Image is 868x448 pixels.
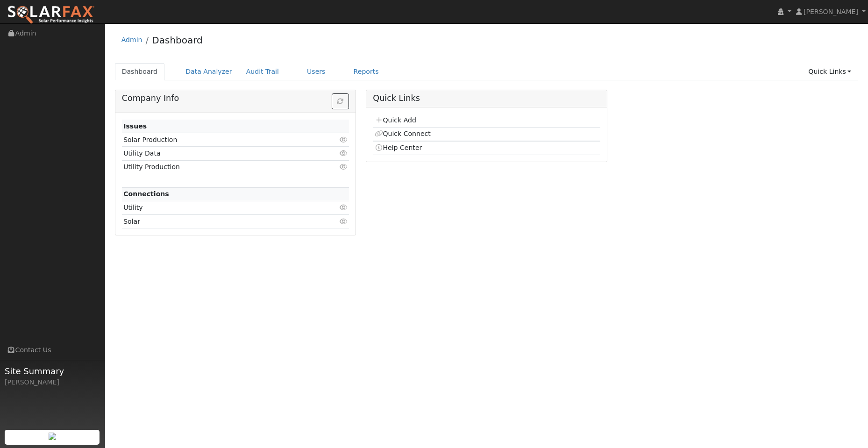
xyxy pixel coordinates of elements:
a: Dashboard [115,63,165,80]
a: Help Center [375,144,422,151]
img: retrieve [49,433,56,440]
a: Dashboard [152,35,203,46]
td: Solar [122,215,313,228]
i: Click to view [339,150,348,156]
a: Data Analyzer [178,63,239,80]
h5: Company Info [122,93,349,103]
i: Click to view [339,136,348,143]
a: Users [300,63,333,80]
a: Audit Trail [239,63,286,80]
strong: Connections [123,190,169,198]
a: Quick Add [375,116,416,124]
h5: Quick Links [373,93,600,103]
div: [PERSON_NAME] [5,377,100,387]
span: Site Summary [5,365,100,377]
strong: Issues [123,122,147,130]
td: Utility Production [122,160,313,174]
i: Click to view [339,204,348,211]
i: Click to view [339,218,348,225]
span: [PERSON_NAME] [804,8,858,15]
a: Quick Connect [375,130,431,137]
img: SolarFax [7,5,95,25]
td: Utility [122,201,313,214]
a: Quick Links [801,63,858,80]
td: Solar Production [122,133,313,147]
a: Admin [121,36,142,43]
a: Reports [347,63,386,80]
td: Utility Data [122,147,313,160]
i: Click to view [339,164,348,170]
